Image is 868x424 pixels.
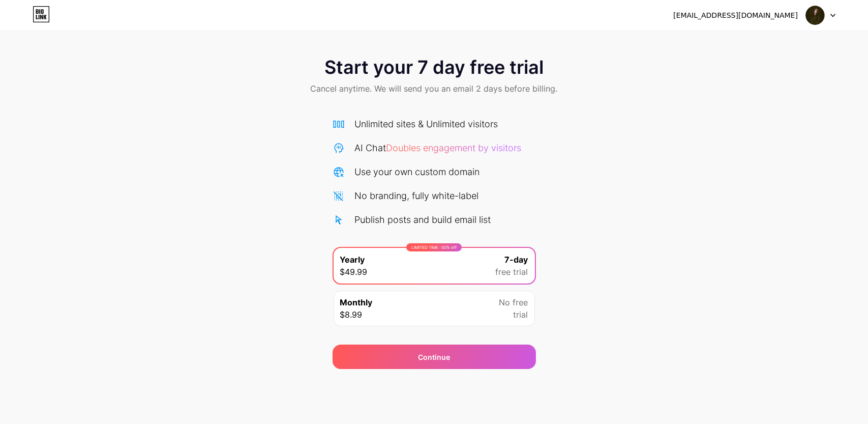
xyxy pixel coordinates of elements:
span: Monthly [340,296,373,308]
span: $49.99 [340,266,368,278]
span: Yearly [340,253,365,266]
span: Continue [418,352,450,362]
span: free trial [496,266,528,278]
span: Start your 7 day free trial [324,57,544,77]
div: AI Chat [355,141,522,155]
div: LIMITED TIME : 50% off [406,243,462,251]
div: Unlimited sites & Unlimited visitors [355,117,498,131]
div: [EMAIL_ADDRESS][DOMAIN_NAME] [673,10,798,21]
span: $8.99 [340,308,363,321]
span: Doubles engagement by visitors [386,143,522,153]
div: Publish posts and build email list [355,213,491,227]
span: No free [499,296,528,308]
div: Use your own custom domain [355,165,480,179]
span: Cancel anytime. We will send you an email 2 days before billing. [311,82,558,95]
span: 7-day [505,253,528,266]
img: mohamed200saeed [805,6,825,25]
div: No branding, fully white-label [355,189,479,203]
span: trial [514,308,528,321]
